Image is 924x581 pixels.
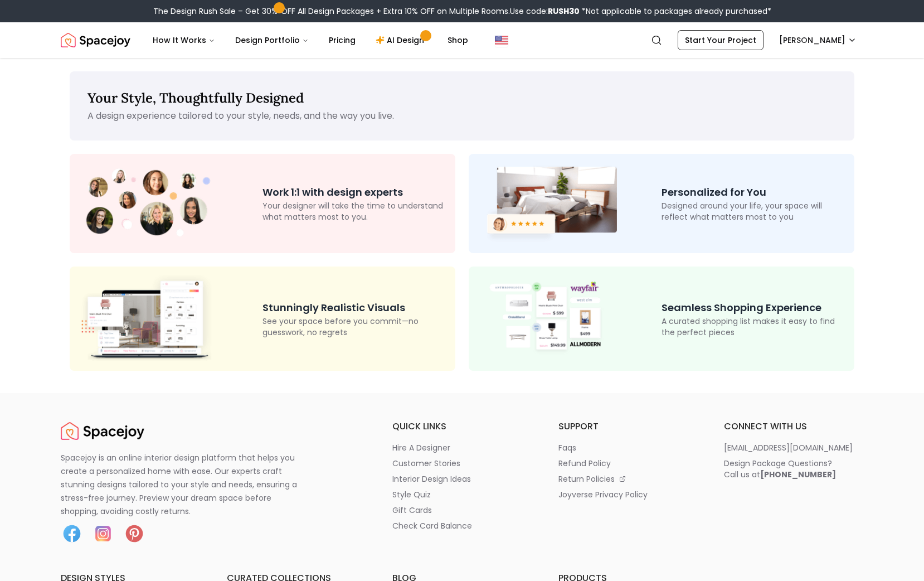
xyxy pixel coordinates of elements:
p: style quiz [392,489,431,500]
p: Spacejoy is an online interior design platform that helps you create a personalized home with eas... [61,451,310,518]
nav: Global [61,22,863,58]
img: Instagram icon [92,522,114,545]
a: refund policy [558,458,698,469]
p: [EMAIL_ADDRESS][DOMAIN_NAME] [724,442,853,453]
img: 3D Design [79,275,218,361]
nav: Main [144,29,477,51]
p: faqs [558,442,576,453]
span: Use code: [510,6,580,17]
a: faqs [558,442,698,453]
img: Spacejoy Logo [61,420,144,442]
p: Your designer will take the time to understand what matters most to you. [262,200,446,222]
a: style quiz [392,489,532,500]
a: check card balance [392,520,532,531]
a: hire a designer [392,442,532,453]
h6: connect with us [724,420,863,433]
p: Stunningly Realistic Visuals [262,300,446,316]
p: See your space before you commit—no guesswork, no regrets [262,316,446,338]
p: Seamless Shopping Experience [662,300,845,316]
b: RUSH30 [548,6,580,17]
span: *Not applicable to packages already purchased* [580,6,771,17]
div: The Design Rush Sale – Get 30% OFF All Design Packages + Extra 10% OFF on Multiple Rooms. [153,6,771,17]
button: Design Portfolio [226,29,318,51]
img: Facebook icon [61,522,83,545]
p: Work 1:1 with design experts [262,185,446,200]
a: AI Design [367,29,436,51]
img: Design Experts [79,164,218,243]
img: Spacejoy Logo [61,29,130,51]
p: A curated shopping list makes it easy to find the perfect pieces [662,316,845,338]
p: refund policy [558,458,611,469]
a: Pricing [320,29,364,51]
a: Start Your Project [678,30,763,50]
p: Your Style, Thoughtfully Designed [87,89,837,107]
p: return policies [558,473,615,485]
p: interior design ideas [392,473,471,485]
a: gift cards [392,505,532,516]
a: interior design ideas [392,473,532,485]
h6: support [558,420,698,433]
a: [EMAIL_ADDRESS][DOMAIN_NAME] [724,442,863,453]
p: customer stories [392,458,460,469]
img: Room Design [478,163,617,244]
h6: quick links [392,420,532,433]
p: Designed around your life, your space will reflect what matters most to you [662,200,845,222]
p: gift cards [392,505,432,516]
a: Spacejoy [61,420,144,442]
p: hire a designer [392,442,450,453]
img: United States [495,33,508,47]
a: Shop [439,29,477,51]
a: Spacejoy [61,29,130,51]
a: customer stories [392,458,532,469]
button: [PERSON_NAME] [772,30,863,50]
button: How It Works [144,29,224,51]
p: Personalized for You [662,185,845,200]
a: return policies [558,473,698,485]
div: Design Package Questions? Call us at [724,458,836,480]
p: A design experience tailored to your style, needs, and the way you live. [87,109,837,123]
p: check card balance [392,520,472,531]
img: Pinterest icon [123,522,145,545]
p: joyverse privacy policy [558,489,648,500]
a: joyverse privacy policy [558,489,698,500]
b: [PHONE_NUMBER] [760,469,836,480]
img: Shop Design [478,279,617,359]
a: Design Package Questions?Call us at[PHONE_NUMBER] [724,458,863,480]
